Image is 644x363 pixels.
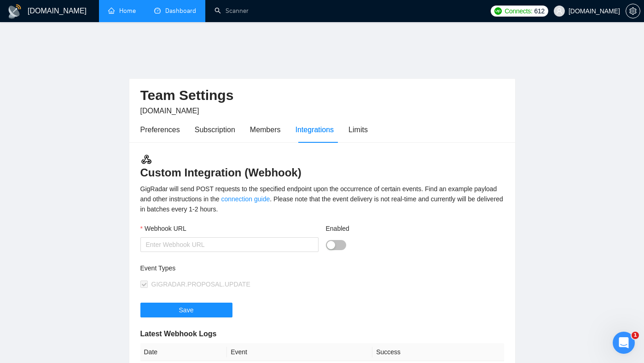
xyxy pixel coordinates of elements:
span: Connects: [505,6,532,16]
a: searchScanner [215,7,249,15]
span: [DOMAIN_NAME] [140,107,199,115]
span: setting [626,7,640,15]
th: Success [372,343,504,361]
span: GIGRADAR.PROPOSAL.UPDATE [151,281,250,288]
button: Enabled [326,240,346,250]
a: setting [626,7,640,15]
img: upwork-logo.png [494,7,502,15]
div: Preferences [140,124,180,135]
div: Integrations [296,124,334,135]
div: Limits [348,124,368,135]
h5: Latest Webhook Logs [140,328,504,340]
div: GigRadar will send POST requests to the specified endpoint upon the occurrence of certain events.... [140,184,504,214]
iframe: Intercom live chat [613,332,635,354]
span: 612 [534,6,545,16]
button: Save [140,303,232,317]
span: 1 [632,332,639,339]
label: Event Types [140,263,176,273]
div: Subscription [195,124,235,135]
label: Enabled [326,223,349,234]
a: homeHome [108,7,136,15]
th: Event [227,343,372,361]
h2: Team Settings [140,86,504,105]
div: Members [250,124,281,135]
h3: Custom Integration (Webhook) [140,153,504,180]
label: Webhook URL [140,223,186,234]
a: dashboardDashboard [154,7,196,15]
span: user [556,8,563,14]
th: Date [140,343,227,361]
a: connection guide [221,195,270,203]
span: Save [179,305,194,315]
img: webhook.3a52c8ec.svg [140,153,152,165]
button: setting [626,4,640,18]
img: logo [7,4,22,19]
input: Webhook URL [140,237,319,252]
